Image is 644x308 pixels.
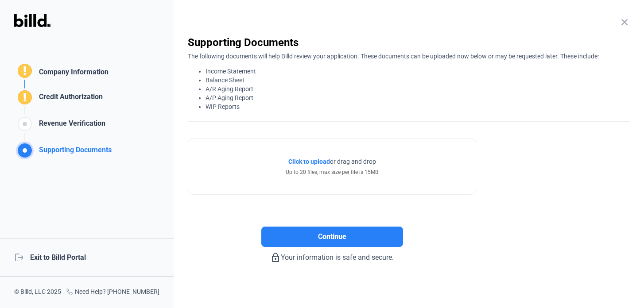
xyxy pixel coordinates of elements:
button: Continue [261,227,403,247]
img: Billd Logo [14,14,50,27]
span: Click to upload [288,158,330,165]
li: A/R Aging Report [206,85,630,93]
div: Revenue Verification [35,118,105,133]
span: or drag and drop [330,157,376,166]
li: Balance Sheet [206,76,630,85]
div: Credit Authorization [35,92,103,106]
li: Income Statement [206,67,630,76]
div: Supporting Documents [35,145,112,159]
mat-icon: logout [14,252,23,261]
li: A/P Aging Report [206,93,630,102]
div: © Billd, LLC 2025 [14,287,61,297]
div: Company Information [35,67,109,80]
span: Continue [318,231,346,242]
div: Your information is safe and secure. [188,247,476,263]
div: The following documents will help Billd review your application. These documents can be uploaded ... [188,50,630,111]
div: Up to 20 files, max size per file is 15MB [286,168,378,176]
div: Supporting Documents [188,35,630,50]
mat-icon: close [619,17,630,27]
li: WIP Reports [206,102,630,111]
div: Need Help? [PHONE_NUMBER] [66,287,159,297]
mat-icon: lock_outline [270,252,281,263]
